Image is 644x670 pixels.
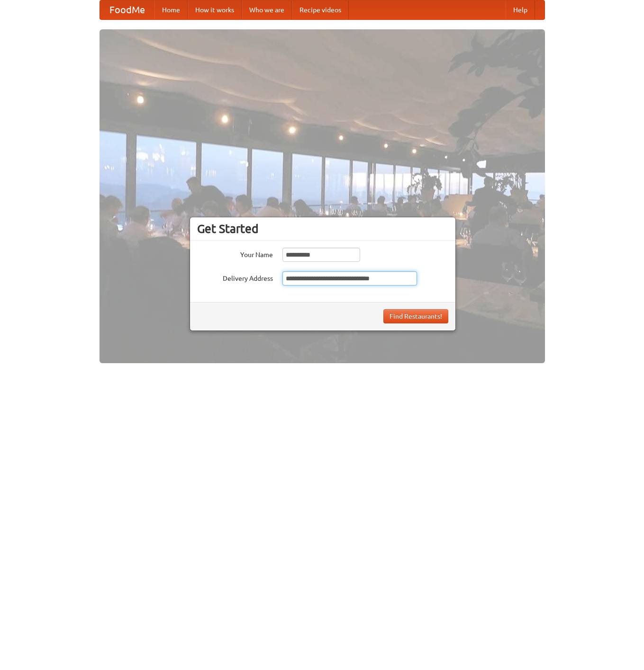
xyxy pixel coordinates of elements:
a: FoodMe [100,0,154,19]
a: Home [154,0,188,19]
h3: Get Started [197,222,448,236]
a: Recipe videos [292,0,349,19]
button: Find Restaurants! [383,309,448,323]
a: How it works [188,0,242,19]
a: Who we are [242,0,292,19]
label: Delivery Address [197,271,273,283]
a: Help [506,0,535,19]
label: Your Name [197,248,273,259]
